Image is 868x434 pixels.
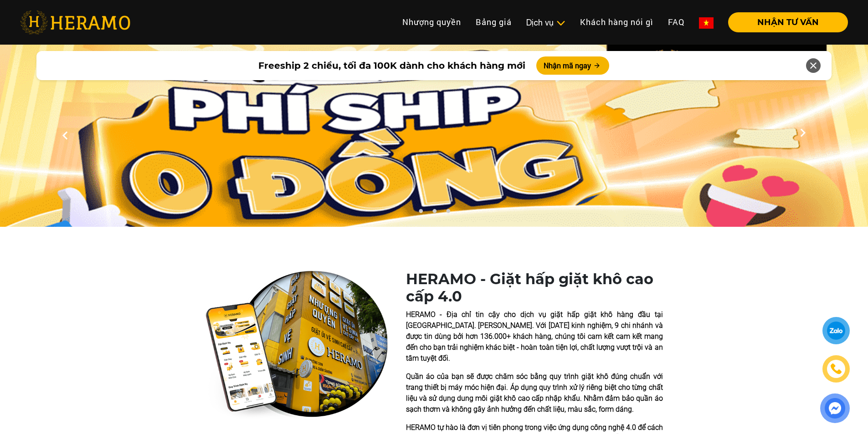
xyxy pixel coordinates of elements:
a: Nhượng quyền [395,12,468,32]
button: 2 [430,209,439,218]
img: phone-icon [830,363,842,375]
a: Bảng giá [468,12,519,32]
img: subToggleIcon [556,19,565,28]
button: Nhận mã ngay [536,56,609,75]
button: 1 [416,209,425,218]
img: heramo-logo.png [20,10,130,34]
button: 3 [443,209,452,218]
div: Dịch vụ [526,16,565,29]
p: Quần áo của bạn sẽ được chăm sóc bằng quy trình giặt khô đúng chuẩn với trang thiết bị máy móc hi... [406,371,663,415]
h1: HERAMO - Giặt hấp giặt khô cao cấp 4.0 [406,271,663,306]
p: HERAMO - Địa chỉ tin cậy cho dịch vụ giặt hấp giặt khô hàng đầu tại [GEOGRAPHIC_DATA]. [PERSON_NA... [406,309,663,364]
a: phone-icon [824,357,848,381]
a: FAQ [661,12,692,32]
span: Freeship 2 chiều, tối đa 100K dành cho khách hàng mới [258,59,525,72]
img: heramo-quality-banner [205,271,388,420]
a: NHẬN TƯ VẤN [721,18,848,26]
img: vn-flag.png [699,17,714,29]
button: NHẬN TƯ VẤN [728,12,848,32]
a: Khách hàng nói gì [573,12,661,32]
